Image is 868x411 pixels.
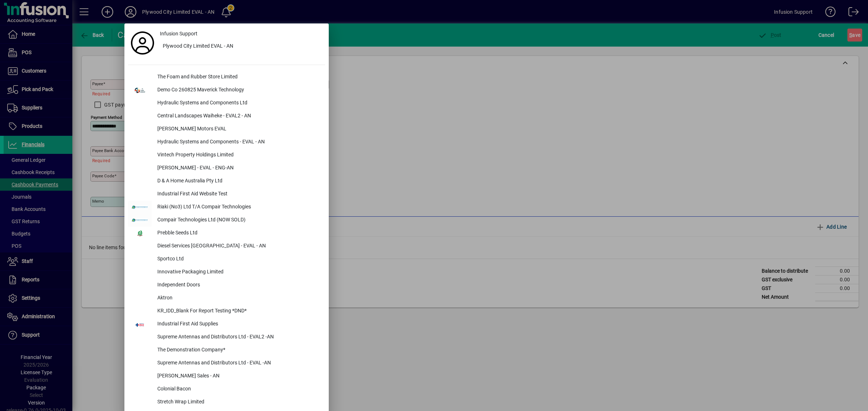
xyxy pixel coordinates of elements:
a: Profile [128,36,157,49]
button: Supreme Antennas and Distributors Ltd - EVAL -AN [128,357,325,370]
button: Prebble Seeds Ltd [128,227,325,240]
div: Aktron [152,292,325,305]
div: Innovative Packaging Limited [152,266,325,279]
div: Colonial Bacon [152,383,325,396]
div: The Foam and Rubber Store Limited [152,71,325,84]
a: Infusion Support [157,27,325,40]
button: Central Landscapes Waiheke - EVAL2 - AN [128,110,325,123]
button: Riaki (No3) Ltd T/A Compair Technologies [128,201,325,214]
div: Diesel Services [GEOGRAPHIC_DATA] - EVAL - AN [152,240,325,253]
button: Industrial First Aid Supplies [128,318,325,331]
button: Hydraulic Systems and Components - EVAL - AN [128,136,325,149]
div: Supreme Antennas and Distributors Ltd - EVAL -AN [152,357,325,370]
div: Central Landscapes Waiheke - EVAL2 - AN [152,110,325,123]
button: Supreme Antennas and Distributors Ltd - EVAL2 -AN [128,331,325,344]
div: Compair Technologies Ltd (NOW SOLD) [152,214,325,227]
div: Vintech Property Holdings Limited [152,149,325,162]
button: Demo Co 260825 Maverick Technology [128,84,325,97]
div: Industrial First Aid Supplies [152,318,325,331]
button: Diesel Services [GEOGRAPHIC_DATA] - EVAL - AN [128,240,325,253]
div: Industrial First Aid Website Test [152,188,325,201]
span: Infusion Support [160,30,197,38]
button: Colonial Bacon [128,383,325,396]
div: Demo Co 260825 Maverick Technology [152,84,325,97]
button: [PERSON_NAME] Sales - AN [128,370,325,383]
div: Hydraulic Systems and Components - EVAL - AN [152,136,325,149]
button: Innovative Packaging Limited [128,266,325,279]
button: Industrial First Aid Website Test [128,188,325,201]
button: Aktron [128,292,325,305]
button: Stretch Wrap Limited [128,396,325,409]
div: The Demonstration Company* [152,344,325,357]
div: D & A Home Australia Pty Ltd [152,175,325,188]
button: The Demonstration Company* [128,344,325,357]
button: [PERSON_NAME] - EVAL - ENG-AN [128,162,325,175]
div: Sportco Ltd [152,253,325,266]
div: Independent Doors [152,279,325,292]
button: Plywood City Limited EVAL - AN [157,40,325,53]
div: KR_IDD_Blank For Report Testing *DND* [152,305,325,318]
button: The Foam and Rubber Store Limited [128,71,325,84]
div: [PERSON_NAME] Motors EVAL [152,123,325,136]
button: KR_IDD_Blank For Report Testing *DND* [128,305,325,318]
div: [PERSON_NAME] - EVAL - ENG-AN [152,162,325,175]
div: [PERSON_NAME] Sales - AN [152,370,325,383]
button: Sportco Ltd [128,253,325,266]
div: Stretch Wrap Limited [152,396,325,409]
button: D & A Home Australia Pty Ltd [128,175,325,188]
button: Hydraulic Systems and Components Ltd [128,97,325,110]
button: [PERSON_NAME] Motors EVAL [128,123,325,136]
button: Vintech Property Holdings Limited [128,149,325,162]
div: Riaki (No3) Ltd T/A Compair Technologies [152,201,325,214]
div: Hydraulic Systems and Components Ltd [152,97,325,110]
div: Prebble Seeds Ltd [152,227,325,240]
button: Compair Technologies Ltd (NOW SOLD) [128,214,325,227]
div: Supreme Antennas and Distributors Ltd - EVAL2 -AN [152,331,325,344]
button: Independent Doors [128,279,325,292]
